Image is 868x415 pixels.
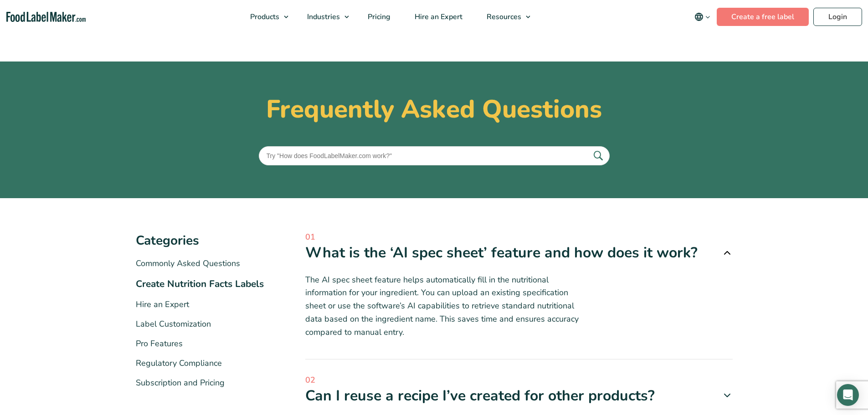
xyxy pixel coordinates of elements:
span: Resources [484,12,522,22]
span: Industries [304,12,341,22]
a: 02 Can I reuse a recipe I’ve created for other products? [305,374,733,405]
a: Create a free label [717,8,809,26]
div: What is the ‘AI spec sheet’ feature and how does it work? [305,243,733,262]
a: Login [813,8,862,26]
a: Pro Features [136,338,183,349]
h3: Categories [136,231,278,250]
a: Regulatory Compliance [136,358,222,369]
span: Pricing [365,12,391,22]
a: Subscription and Pricing [136,377,225,388]
li: Create Nutrition Facts Labels [136,277,278,291]
span: Products [247,12,280,22]
span: 01 [305,231,733,243]
input: Try "How does FoodLabelMaker.com work?" [259,146,610,165]
span: 02 [305,374,733,386]
div: Open Intercom Messenger [837,384,859,406]
p: The AI spec sheet feature helps automatically fill in the nutritional information for your ingred... [305,273,733,339]
a: 01 What is the ‘AI spec sheet’ feature and how does it work? [305,231,733,262]
a: Commonly Asked Questions [136,258,240,269]
div: Can I reuse a recipe I’ve created for other products? [305,386,733,405]
span: Hire an Expert [412,12,463,22]
a: Hire an Expert [136,299,189,310]
h1: Frequently Asked Questions [136,94,733,124]
a: Label Customization [136,318,211,329]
